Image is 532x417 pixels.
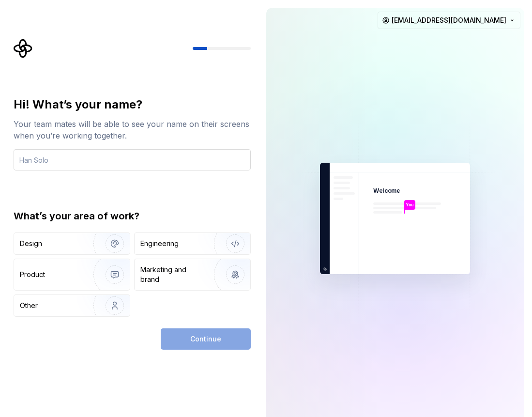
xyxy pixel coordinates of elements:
[373,187,400,195] p: Welcome
[140,239,179,248] div: Engineering
[392,15,506,25] span: [EMAIL_ADDRESS][DOMAIN_NAME]
[20,301,38,310] div: Other
[14,97,251,112] div: Hi! What’s your name?
[406,202,413,208] p: You
[14,118,251,141] div: Your team mates will be able to see your name on their screens when you’re working together.
[378,12,520,29] button: [EMAIL_ADDRESS][DOMAIN_NAME]
[20,239,42,248] div: Design
[14,209,251,223] div: What’s your area of work?
[20,270,45,279] div: Product
[14,149,251,170] input: Han Solo
[140,265,206,284] div: Marketing and brand
[14,39,33,58] svg: Supernova Logo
